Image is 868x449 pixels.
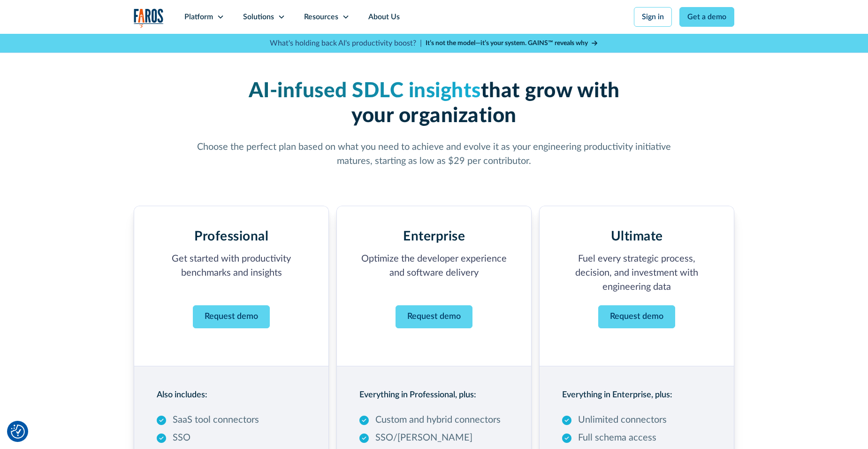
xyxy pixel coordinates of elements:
div: Platform [184,11,213,23]
h3: Everything in Professional, plus: [359,389,476,402]
button: Cookie Settings [11,425,25,439]
p: What's holding back AI's productivity boost? | [270,38,422,49]
a: Contact Modal [396,305,472,328]
h3: Everything in Enterprise, plus: [562,389,672,402]
p: SSO/[PERSON_NAME] [375,431,472,445]
p: SaaS tool connectors [173,413,259,427]
a: Contact Modal [193,305,270,328]
a: Sign in [634,7,672,27]
div: Resources [304,11,338,23]
p: Custom and hybrid connectors [375,413,501,427]
h1: that grow with your organization [194,79,674,129]
img: Revisit consent button [11,425,25,439]
p: Choose the perfect plan based on what you need to achieve and evolve it as your engineering produ... [194,140,674,168]
a: Get a demo [679,7,734,27]
a: home [134,8,164,28]
strong: It’s not the model—it’s your system. GAINS™ reveals why [426,40,588,46]
p: Fuel every strategic process, decision, and investment with engineering data [562,252,711,294]
p: Optimize the developer experience and software delivery ‍ [359,252,509,294]
img: Logo of the analytics and reporting company Faros. [134,8,164,28]
h3: Also includes: [157,389,207,402]
div: Solutions [243,11,274,23]
h2: Professional [194,229,268,245]
p: Full schema access [578,431,656,445]
p: SSO [173,431,190,445]
p: Unlimited connectors [578,413,667,427]
p: Get started with productivity benchmarks and insights ‍ [157,252,306,294]
h2: Enterprise [403,229,465,245]
span: AI-infused SDLC insights [249,81,481,101]
h2: Ultimate [611,229,663,245]
a: It’s not the model—it’s your system. GAINS™ reveals why [426,39,598,48]
a: Contact Modal [598,305,675,328]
